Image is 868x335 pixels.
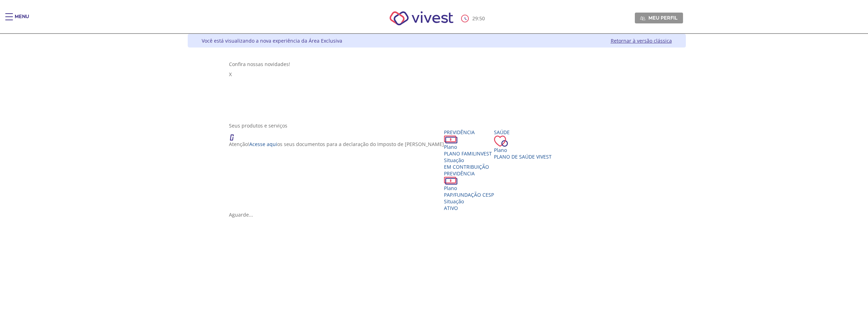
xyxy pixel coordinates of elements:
[461,15,486,22] div: :
[229,71,232,78] span: X
[494,153,552,160] span: Plano de Saúde VIVEST
[444,185,494,191] div: Plano
[444,177,458,185] img: ico_dinheiro.png
[229,122,644,218] section: <span lang="en" dir="ltr">ProdutosCard</span>
[479,15,485,22] span: 50
[229,61,644,115] section: <span lang="pt-BR" dir="ltr">Visualizador do Conteúdo da Web</span> 1
[444,170,494,177] div: Previdência
[15,13,29,27] div: Menu
[229,141,444,147] p: Atenção! os seus documentos para a declaração do Imposto de [PERSON_NAME]
[444,129,494,170] a: Previdência PlanoPLANO FAMILINVEST SituaçãoEM CONTRIBUIÇÃO
[444,163,489,170] span: EM CONTRIBUIÇÃO
[648,15,677,21] span: Meu perfil
[444,205,458,211] span: Ativo
[611,37,672,44] a: Retornar à versão clássica
[444,150,492,157] span: PLANO FAMILINVEST
[229,122,644,129] div: Seus produtos e serviços
[202,37,342,44] div: Você está visualizando a nova experiência da Área Exclusiva
[444,129,494,136] div: Previdência
[494,136,508,147] img: ico_coracao.png
[249,141,277,147] a: Acesse aqui
[635,13,683,23] a: Meu perfil
[229,211,644,218] div: Aguarde...
[494,147,552,153] div: Plano
[472,15,478,22] span: 29
[229,61,644,67] div: Confira nossas novidades!
[640,16,645,21] img: Meu perfil
[229,129,241,141] img: ico_atencao.png
[494,129,552,160] a: Saúde PlanoPlano de Saúde VIVEST
[444,144,494,150] div: Plano
[444,198,494,205] div: Situação
[444,136,458,144] img: ico_dinheiro.png
[444,191,494,198] span: PAP/FUNDAÇÃO CESP
[444,157,494,163] div: Situação
[444,170,494,211] a: Previdência PlanoPAP/FUNDAÇÃO CESP SituaçãoAtivo
[382,3,461,33] img: Vivest
[494,129,552,136] div: Saúde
